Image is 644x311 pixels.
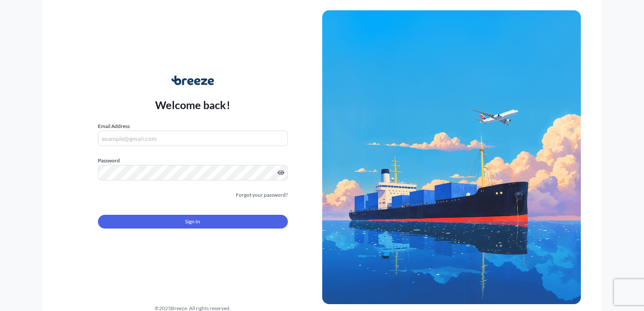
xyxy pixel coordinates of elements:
p: Welcome back! [155,98,230,112]
a: Forgot your password? [236,191,288,199]
input: example@gmail.com [98,131,288,146]
label: Email Address [98,122,130,131]
button: Sign In [98,215,288,229]
img: Ship illustration [322,10,581,304]
span: Sign In [185,217,200,226]
button: Show password [278,169,284,176]
label: Password [98,156,288,165]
